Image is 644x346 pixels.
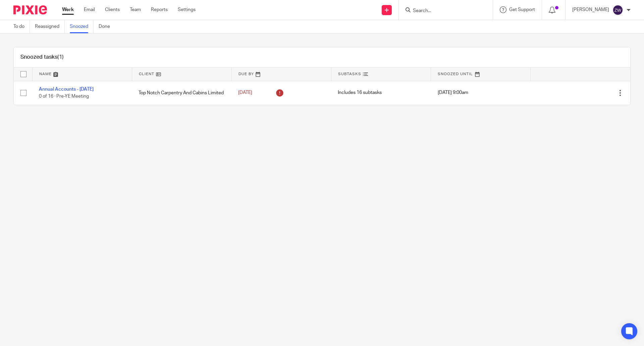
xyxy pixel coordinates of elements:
[84,6,95,13] a: Email
[412,8,473,14] input: Search
[70,20,94,33] a: Snoozed
[57,54,64,60] span: (1)
[35,20,65,33] a: Reassigned
[178,6,196,13] a: Settings
[20,54,64,61] h1: Snoozed tasks
[438,91,468,95] span: [DATE] 9:00am
[39,87,94,92] a: Annual Accounts - [DATE]
[151,6,168,13] a: Reports
[39,94,89,99] span: 0 of 16 · Pre-YE Meeting
[238,91,252,95] span: [DATE]
[572,6,609,13] p: [PERSON_NAME]
[62,6,74,13] a: Work
[13,20,30,33] a: To do
[130,6,141,13] a: Team
[13,5,47,14] img: Pixie
[99,20,115,33] a: Done
[509,7,535,12] span: Get Support
[612,5,623,15] img: svg%3E
[105,6,120,13] a: Clients
[132,81,231,105] td: Top Notch Carpentry And Cabins Limited
[338,91,382,95] span: Includes 16 subtasks
[338,72,361,76] span: Subtasks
